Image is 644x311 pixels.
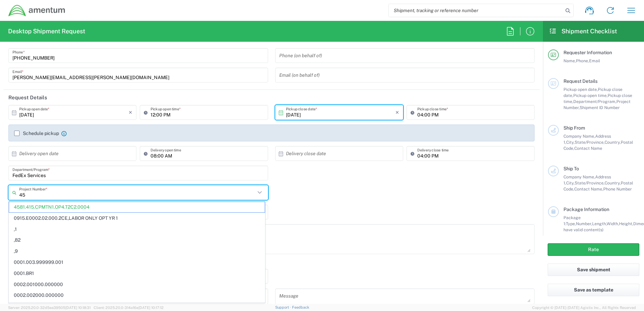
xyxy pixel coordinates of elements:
span: Department/Program, [573,99,616,104]
span: 0002.001000.000000 [9,279,265,290]
span: Country, [605,140,621,145]
span: Server: 2025.20.0-32d5ea39505 [8,306,91,310]
span: State/Province, [575,180,605,185]
span: Width, [607,221,619,226]
span: 0001.BR1 [9,268,265,279]
span: Contact Name [574,146,602,151]
span: Ship From [563,125,585,131]
button: Save as template [548,284,639,296]
span: Name, [563,58,576,63]
span: Country, [605,180,621,185]
span: Client: 2025.20.0-314a16e [94,306,164,310]
span: Requester Information [563,50,612,55]
img: dyncorp [8,4,66,17]
a: Feedback [292,305,309,309]
span: 0002.002000.000000 [9,290,265,301]
a: Support [275,305,292,309]
i: × [395,107,399,118]
span: Copyright © [DATE]-[DATE] Agistix Inc., All Rights Reserved [532,305,636,311]
span: Type, [566,221,576,226]
span: Package 1: [563,215,581,226]
span: ,9 [9,246,265,256]
span: ,82 [9,235,265,245]
span: 0915.E0002.02.000.2CE,LABOR ONLY OPT YR 1 [9,213,265,223]
span: Pickup open date, [563,87,598,92]
h2: Request Details [8,94,47,101]
label: Schedule pickup [14,131,59,136]
span: City, [566,140,575,145]
span: [DATE] 10:18:31 [65,306,91,310]
span: Shipment ID Number [580,105,620,110]
span: Pickup open time, [573,93,608,98]
span: Package Information [563,207,609,212]
h2: Shipment Checklist [549,27,617,35]
span: 0001.003.999999.001 [9,257,265,268]
span: Company Name, [563,134,595,139]
button: Save shipment [548,264,639,276]
span: Company Name, [563,174,595,179]
span: Phone Number [603,186,632,192]
span: Phone, [576,58,589,63]
span: ,1 [9,224,265,235]
span: Email [589,58,600,63]
span: State/Province, [575,140,605,145]
span: Length, [592,221,607,226]
span: Request Details [563,78,598,84]
i: × [129,107,132,118]
span: Height, [619,221,633,226]
input: Shipment, tracking or reference number [389,4,563,17]
span: Number, [576,221,592,226]
h2: Desktop Shipment Request [8,27,85,35]
span: Ship To [563,166,579,171]
span: [DATE] 10:17:12 [138,306,164,310]
span: 4581.415.CPMTN1.OP4.T2C2.0004 [9,202,265,212]
button: Rate [548,243,639,256]
span: Contact Name, [574,186,603,192]
span: City, [566,180,575,185]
